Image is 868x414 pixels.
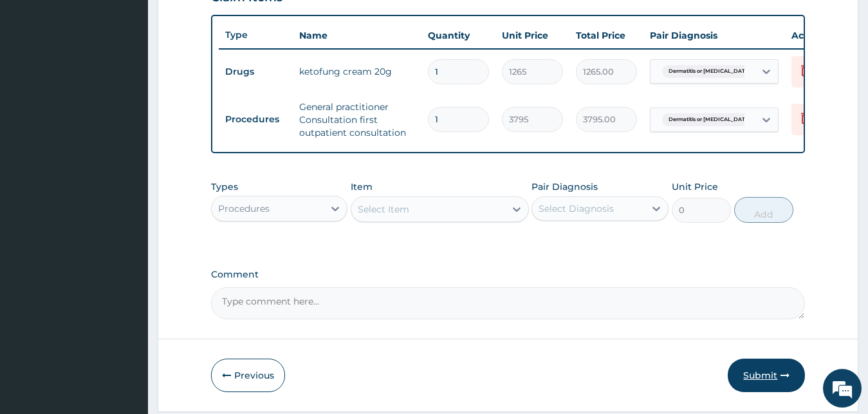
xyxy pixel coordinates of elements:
div: Procedures [218,202,270,215]
label: Types [211,182,238,193]
div: Select Item [358,203,409,216]
th: Type [219,23,293,47]
th: Actions [785,23,849,48]
th: Total Price [569,23,643,48]
th: Pair Diagnosis [643,23,785,48]
button: Previous [211,359,285,392]
img: d_794563401_company_1708531726252_794563401 [24,64,52,97]
td: Drugs [219,60,293,84]
textarea: Type your message and hit 'Enter' [6,277,245,322]
span: Dermatitis or [MEDICAL_DATA], unspecif... [662,65,786,78]
th: Name [293,23,421,48]
td: General practitioner Consultation first outpatient consultation [293,94,421,146]
div: Chat with us now [67,72,216,89]
label: Item [351,180,373,193]
button: Add [734,197,793,223]
th: Quantity [421,23,495,48]
label: Unit Price [672,180,718,193]
td: Procedures [219,108,293,131]
label: Comment [211,269,806,280]
td: ketofung cream 20g [293,59,421,84]
button: Submit [728,359,805,392]
span: We're online! [75,125,178,255]
span: Dermatitis or [MEDICAL_DATA], unspecif... [662,113,786,126]
th: Unit Price [495,23,569,48]
div: Select Diagnosis [539,202,614,215]
div: Minimize live chat window [211,6,242,37]
label: Pair Diagnosis [531,180,598,193]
